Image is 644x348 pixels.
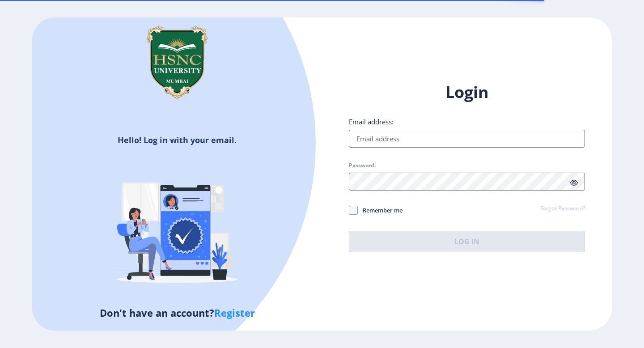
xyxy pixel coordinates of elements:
a: Forgot Password? [540,205,585,213]
button: Log In [349,231,585,252]
img: Verified-rafiki.svg [99,149,255,306]
img: hsnc.png [132,17,222,107]
label: Password: [349,162,376,169]
a: Register [214,306,255,319]
h5: Don't have an account? [39,306,315,320]
h1: Login [349,81,585,103]
span: Remember me [358,205,402,216]
input: Email address [349,130,585,148]
label: Email address: [349,117,394,126]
